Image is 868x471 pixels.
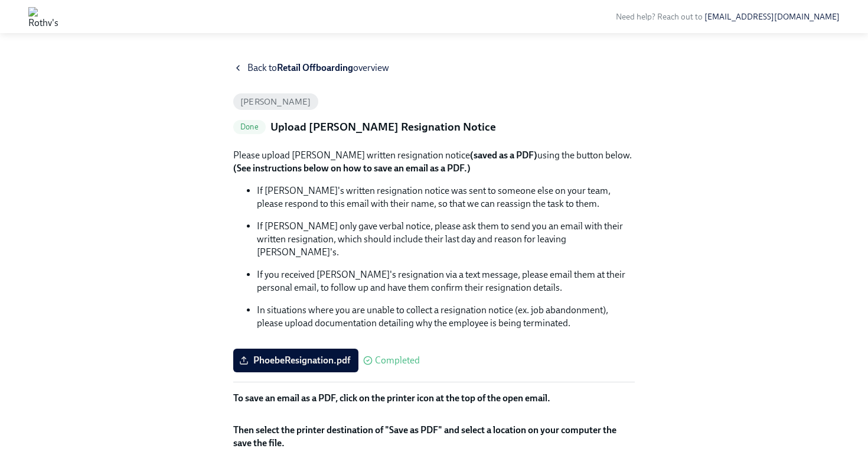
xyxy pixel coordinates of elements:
a: [EMAIL_ADDRESS][DOMAIN_NAME] [704,12,840,22]
strong: To save an email as a PDF, click on the printer icon at the top of the open email. [233,392,550,404]
strong: (See instructions below on how to save an email as a PDF.) [233,163,471,174]
span: Done [233,122,266,131]
span: PhoebeResignation.pdf [242,355,350,366]
strong: (saved as a PDF) [470,150,537,161]
a: Back toRetail Offboardingoverview [233,61,635,74]
p: If [PERSON_NAME] only gave verbal notice, please ask them to send you an email with their written... [257,220,635,259]
img: Rothy's [28,7,58,26]
label: PhoebeResignation.pdf [233,349,358,372]
span: Completed [375,356,420,365]
strong: Retail Offboarding [277,62,353,73]
span: Need help? Reach out to [616,12,840,22]
p: Please upload [PERSON_NAME] written resignation notice using the button below. [233,149,635,175]
strong: Then select the printer destination of "Save as PDF" and select a location on your computer the s... [233,424,616,449]
h5: Upload [PERSON_NAME] Resignation Notice [270,119,496,135]
span: Back to overview [247,61,389,74]
p: If [PERSON_NAME]'s written resignation notice was sent to someone else on your team, please respo... [257,184,635,210]
p: If you received [PERSON_NAME]'s resignation via a text message, please email them at their person... [257,268,635,294]
p: In situations where you are unable to collect a resignation notice (ex. job abandonment), please ... [257,304,635,330]
span: [PERSON_NAME] [233,98,318,106]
